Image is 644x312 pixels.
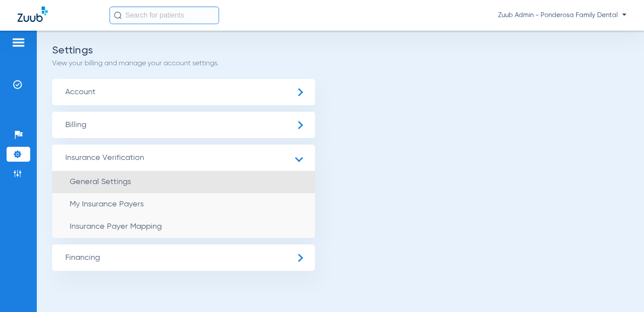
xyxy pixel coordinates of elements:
h2: Settings [52,46,629,55]
img: Search Icon [114,11,122,19]
span: General Settings [70,178,131,186]
img: hamburger-icon [11,37,25,48]
span: My Insurance Payers [70,200,144,208]
span: Financing [52,245,315,271]
span: Account [52,79,315,105]
input: Search for patients [110,7,219,24]
span: Zuub Admin - Ponderosa Family Dental [498,11,626,20]
iframe: Chat Widget [600,270,644,312]
img: Zuub Logo [18,7,48,22]
span: Insurance Verification [52,145,315,171]
span: Billing [52,112,315,138]
p: View your billing and manage your account settings. [52,59,629,68]
span: Insurance Payer Mapping [70,223,162,230]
